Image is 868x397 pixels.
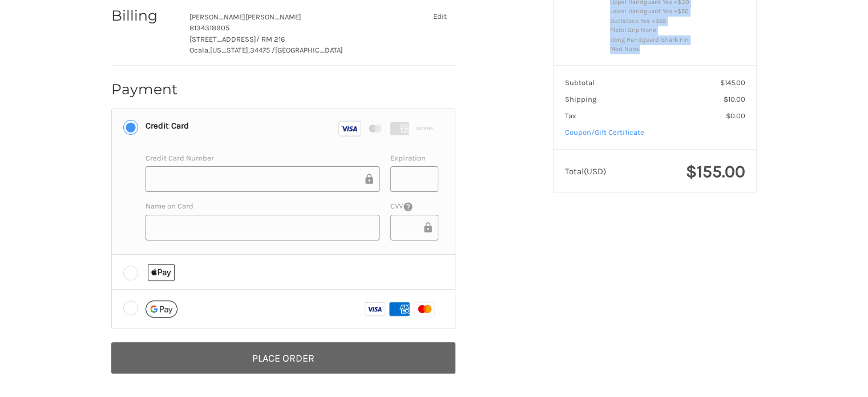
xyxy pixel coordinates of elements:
span: 8134318905 [189,23,229,32]
img: Applepay icon [148,264,175,281]
span: [US_STATE], [210,46,250,54]
span: Total (USD) [565,166,606,177]
iframe: Secure Credit Card Frame - Expiration Date [398,173,430,186]
h2: Billing [111,7,178,25]
li: Dong Handguard Shark Fin Mod None [610,35,697,54]
img: Google Pay icon [146,300,177,318]
button: Place Order [111,342,455,374]
button: Edit [424,9,455,25]
span: [STREET_ADDRESS] [189,35,256,43]
iframe: Secure Credit Card Frame - CVV [398,221,421,234]
span: [GEOGRAPHIC_DATA] [275,46,343,54]
iframe: Secure Credit Card Frame - Cardholder Name [154,221,372,234]
label: Credit Card Number [146,153,380,164]
div: Credit Card [146,117,189,135]
span: / RM 216 [256,35,285,43]
label: Name on Card [146,200,380,212]
label: CVV [390,200,438,212]
span: Shipping [565,95,596,103]
li: Buttstock Yes +$65 [610,17,697,26]
span: Ocala, [189,46,210,54]
span: $0.00 [726,111,745,120]
span: Subtotal [565,78,595,87]
h2: Payment [111,81,178,98]
iframe: Secure Credit Card Frame - Credit Card Number [154,173,363,186]
span: 34475 / [250,46,275,54]
span: [PERSON_NAME] [245,13,301,21]
span: $10.00 [724,95,745,103]
span: $155.00 [686,161,745,182]
span: Tax [565,111,576,120]
span: $145.00 [720,78,745,87]
span: [PERSON_NAME] [189,13,245,21]
li: Lower Handguard Yes +$50 [610,7,697,17]
label: Expiration [390,153,438,164]
li: Pistol Grip None [610,26,697,35]
a: Coupon/Gift Certificate [565,128,644,137]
